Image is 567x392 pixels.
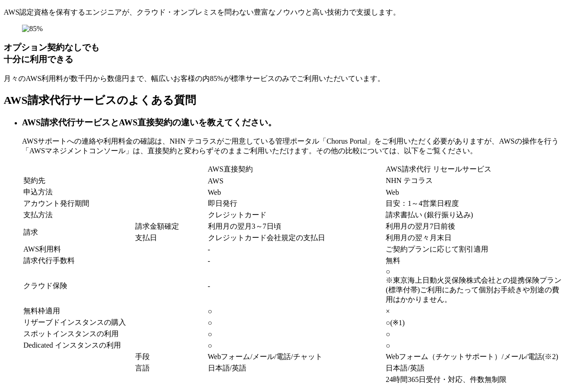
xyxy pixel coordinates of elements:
td: 利用月の翌月3～7日頃 [207,221,385,232]
td: 請求 [23,221,134,243]
p: 月々のAWS利用料が数千円から数億円まで、幅広いお客様の内85%が標準サービスのみでご利用いただいています。 [4,74,563,84]
p: AWSサポートへの連絡や利用料金の確認は、NHN テコラスがご用意している管理ポータル「Chorus Portal」をご利用いただく必要がありますが、AWSの操作を行う「AWSマネジメントコンソ... [22,137,563,156]
td: クレジットカード [207,210,385,220]
td: アカウント発行期間 [23,199,207,209]
p: AWS認定資格を保有するエンジニアが、クラウド・オンプレミスを問わない豊富なノウハウと高い技術力で支援します。 [4,8,563,17]
td: Webフォーム（チケットサポート）/メール/電話(※2) [385,352,562,362]
td: ○ [207,317,385,328]
h2: AWS請求代行サービスのよくある質問 [4,93,563,107]
td: AWS利用料 [23,244,207,255]
td: 日本語/英語 [207,363,385,374]
td: ○ [207,340,385,351]
td: クラウド保険 [23,267,207,305]
td: 支払方法 [23,210,207,220]
td: スポットインスタンスの利用 [23,329,207,339]
td: ○ [207,329,385,339]
td: 無料枠適用 [23,306,207,317]
td: 申込方法 [23,187,207,198]
td: AWS [207,176,385,186]
td: 支払日 [135,233,206,243]
td: ○ ※東京海上日動火災保険株式会社との提携保険プラン(標準付帯)ご利用にあたって個別お手続きや別途の費用はかかりません。 [385,267,562,305]
td: Dedicated インスタンスの利用 [23,340,207,351]
td: AWS請求代行 リセールサービス [385,164,562,175]
td: 日本語/英語 [385,363,562,374]
td: Web [207,187,385,198]
td: ○(※1) [385,317,562,328]
td: NHN テコラス [385,176,562,186]
td: 言語 [135,363,206,374]
td: 手段 [135,352,206,362]
h3: オプション契約なしでも 十分に利用できる [4,42,563,65]
td: 利用月の翌々月末日 [385,233,562,243]
img: 85% [22,25,43,33]
td: クレジットカード会社規定の支払日 [207,233,385,243]
td: - [207,256,385,266]
td: 請求書払い (銀行振り込み) [385,210,562,220]
td: 請求金額確定 [135,221,206,232]
td: 即日発行 [207,199,385,209]
td: - [207,267,385,305]
td: × [385,306,562,317]
td: AWS直接契約 [207,164,385,175]
td: Webフォーム/メール/電話/チャット [207,352,385,362]
h3: AWS請求代行サービスとAWS直接契約の違いを教えてください。 [22,117,563,129]
td: ご契約プランに応じて割引適用 [385,244,562,255]
td: リザーブドインスタンスの購入 [23,317,207,328]
td: 契約先 [23,176,207,186]
td: 利用月の翌月7日前後 [385,221,562,232]
td: - [207,244,385,255]
td: 目安：1～4営業日程度 [385,199,562,209]
td: Web [385,187,562,198]
td: ○ [207,306,385,317]
td: 請求代行手数料 [23,256,207,266]
td: ○ [385,340,562,351]
td: ○ [385,329,562,339]
td: 無料 [385,256,562,266]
